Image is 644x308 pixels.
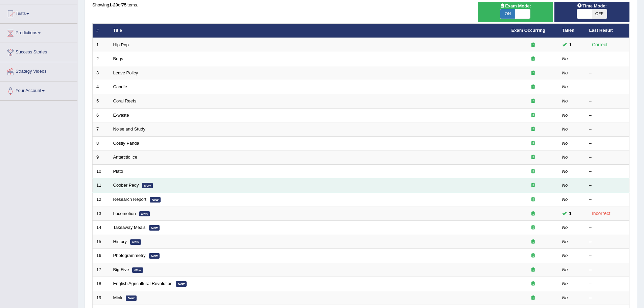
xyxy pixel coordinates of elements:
em: No [562,155,568,160]
em: New [126,295,137,301]
div: – [589,253,626,259]
div: Exam occurring question [511,239,555,245]
td: 2 [93,52,110,66]
td: 16 [93,249,110,263]
div: Exam occurring question [511,126,555,133]
a: Your Account [0,81,77,98]
em: No [562,56,568,61]
em: No [562,169,568,174]
th: # [93,24,110,38]
div: – [589,126,626,133]
em: New [132,267,143,273]
td: 3 [93,66,110,80]
div: – [589,196,626,203]
em: No [562,98,568,103]
div: – [589,70,626,76]
div: Exam occurring question [511,224,555,231]
td: 12 [93,192,110,207]
td: 13 [93,207,110,221]
div: – [589,182,626,189]
div: – [589,112,626,119]
div: Incorrect [589,210,613,217]
a: Hip Pop [113,42,129,47]
em: New [176,281,187,287]
td: 8 [93,136,110,150]
div: Exam occurring question [511,70,555,76]
div: Exam occurring question [511,281,555,287]
em: No [562,225,568,230]
a: Plato [113,169,123,174]
td: 14 [93,221,110,235]
div: Exam occurring question [511,140,555,147]
em: No [562,70,568,75]
div: – [589,154,626,161]
span: You cannot take this question anymore [567,41,574,48]
a: Predictions [0,24,77,41]
em: No [562,141,568,146]
em: New [139,211,150,217]
a: Success Stories [0,43,77,60]
span: ON [500,9,515,19]
div: Exam occurring question [511,84,555,90]
a: Exam Occurring [511,28,545,33]
div: Exam occurring question [511,267,555,273]
div: Exam occurring question [511,168,555,175]
div: – [589,224,626,231]
div: – [589,140,626,147]
a: History [113,239,127,244]
a: Mink [113,295,122,300]
a: Research Report [113,197,146,202]
a: Takeaway Meals [113,225,146,230]
em: No [562,183,568,188]
a: Strategy Videos [0,62,77,79]
em: No [562,197,568,202]
td: 1 [93,38,110,52]
th: Last Result [586,24,629,38]
div: Exam occurring question [511,98,555,104]
a: Bugs [113,56,123,61]
em: No [562,126,568,132]
span: OFF [592,9,607,19]
div: – [589,239,626,245]
td: 10 [93,164,110,179]
em: No [562,113,568,118]
em: No [562,253,568,258]
div: Exam occurring question [511,253,555,259]
td: 7 [93,122,110,137]
div: – [589,84,626,90]
th: Taken [558,24,586,38]
a: Candle [113,84,127,89]
div: – [589,267,626,273]
div: – [589,295,626,301]
em: New [130,239,141,245]
b: 1-20 [109,2,118,7]
td: 6 [93,108,110,122]
td: 19 [93,291,110,305]
a: Tests [0,4,77,21]
em: No [562,267,568,272]
td: 5 [93,94,110,109]
a: Antarctic Ice [113,155,138,160]
a: English Agricultural Revolution [113,281,173,286]
div: Exam occurring question [511,112,555,119]
div: Exam occurring question [511,211,555,217]
td: 9 [93,150,110,165]
div: Exam occurring question [511,196,555,203]
div: – [589,56,626,62]
em: New [150,197,161,203]
td: 4 [93,80,110,94]
a: Costly Panda [113,141,139,146]
div: Correct [589,41,611,49]
b: 75 [122,2,126,7]
td: 11 [93,179,110,193]
th: Title [110,24,508,38]
td: 15 [93,235,110,249]
div: – [589,98,626,104]
span: You cannot take this question anymore [567,210,574,217]
a: Leave Policy [113,70,138,75]
span: Time Mode: [574,2,610,9]
a: Coober Pedy [113,183,139,188]
em: No [562,281,568,286]
a: Noise and Study [113,126,145,132]
a: Locomotion [113,211,136,216]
